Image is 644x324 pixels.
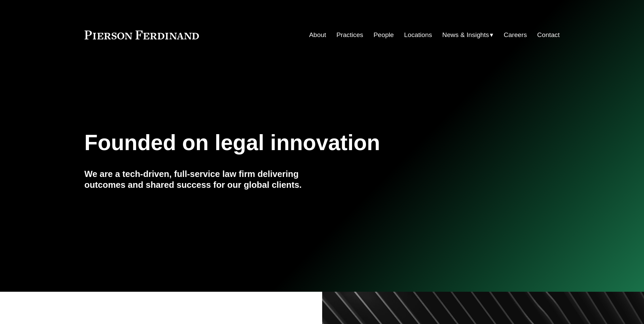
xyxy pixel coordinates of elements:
a: Practices [336,29,363,41]
a: Contact [537,29,559,41]
a: People [373,29,394,41]
a: Locations [404,29,432,41]
h4: We are a tech-driven, full-service law firm delivering outcomes and shared success for our global... [85,168,322,191]
a: About [309,29,326,41]
h1: Founded on legal innovation [85,130,481,155]
a: folder dropdown [442,29,494,41]
a: Careers [504,29,527,41]
span: News & Insights [442,29,489,41]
